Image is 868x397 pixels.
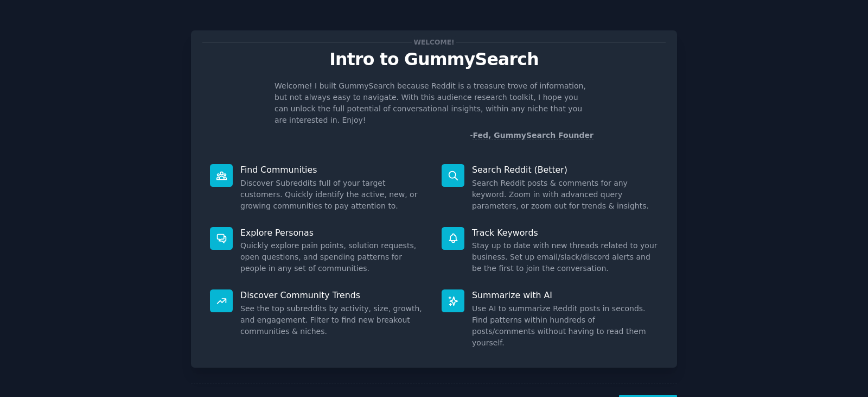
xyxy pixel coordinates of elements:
[240,227,426,238] p: Explore Personas
[275,80,593,126] p: Welcome! I built GummySearch because Reddit is a treasure trove of information, but not always ea...
[240,289,426,301] p: Discover Community Trends
[240,164,426,175] p: Find Communities
[472,227,658,238] p: Track Keywords
[470,130,593,141] div: -
[412,36,456,48] span: Welcome!
[472,178,658,212] dd: Search Reddit posts & comments for any keyword. Zoom in with advanced query parameters, or zoom o...
[202,50,666,69] p: Intro to GummySearch
[240,178,426,212] dd: Discover Subreddits full of your target customers. Quickly identify the active, new, or growing c...
[472,240,658,274] dd: Stay up to date with new threads related to your business. Set up email/slack/discord alerts and ...
[240,240,426,274] dd: Quickly explore pain points, solution requests, open questions, and spending patterns for people ...
[472,164,658,175] p: Search Reddit (Better)
[240,303,426,337] dd: See the top subreddits by activity, size, growth, and engagement. Filter to find new breakout com...
[473,131,593,140] a: Fed, GummySearch Founder
[472,303,658,349] dd: Use AI to summarize Reddit posts in seconds. Find patterns within hundreds of posts/comments with...
[472,289,658,301] p: Summarize with AI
